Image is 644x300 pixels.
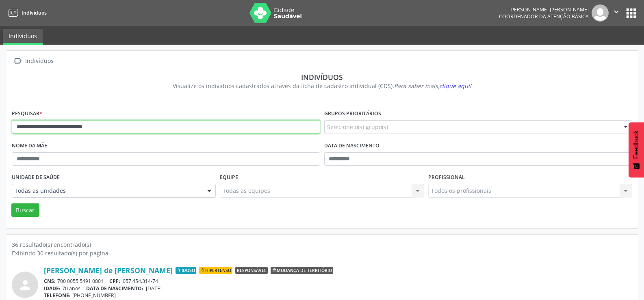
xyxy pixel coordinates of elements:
[235,267,268,274] span: Responsável
[44,292,71,299] span: TELEFONE:
[12,55,24,67] i: 
[3,29,43,45] a: Indivíduos
[12,108,42,120] label: Pesquisar
[324,108,381,120] label: Grupos prioritários
[12,55,55,67] a:  Indivíduos
[44,278,56,285] span: CNS:
[123,278,158,285] span: 057.454.314-74
[12,240,632,249] div: 36 resultado(s) encontrado(s)
[109,278,120,285] span: CPF:
[592,4,609,22] img: img
[6,6,47,19] a: Indivíduos
[44,278,632,285] div: 700 0055 5491 0801
[17,73,627,82] div: Indivíduos
[44,285,632,292] div: 70 anos
[612,7,621,16] i: 
[12,140,47,152] label: Nome da mãe
[44,292,632,299] div: [PHONE_NUMBER]
[12,171,60,184] label: Unidade de saúde
[199,267,232,274] span: Hipertenso
[11,203,39,217] button: Buscar
[12,249,632,257] div: Exibindo 30 resultado(s) por página
[176,267,196,274] span: Idoso
[44,266,173,275] a: [PERSON_NAME] de [PERSON_NAME]
[271,267,333,274] span: Mudança de território
[624,6,638,20] button: apps
[629,122,644,177] button: Feedback - Mostrar pesquisa
[324,140,379,152] label: Data de nascimento
[220,171,238,184] label: Equipe
[439,82,471,90] span: clique aqui!
[327,123,388,131] span: Selecione o(s) grupo(s)
[499,13,589,20] span: Coordenador da Atenção Básica
[499,6,589,13] div: [PERSON_NAME] [PERSON_NAME]
[44,285,61,292] span: IDADE:
[17,82,627,90] div: Visualize os indivíduos cadastrados através da ficha de cadastro individual (CDS).
[15,187,199,195] span: Todas as unidades
[86,285,143,292] span: DATA DE NASCIMENTO:
[22,9,47,16] span: Indivíduos
[609,4,624,22] button: 
[24,55,55,67] div: Indivíduos
[428,171,465,184] label: Profissional
[633,130,640,159] span: Feedback
[394,82,471,90] i: Para saber mais,
[146,285,162,292] span: [DATE]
